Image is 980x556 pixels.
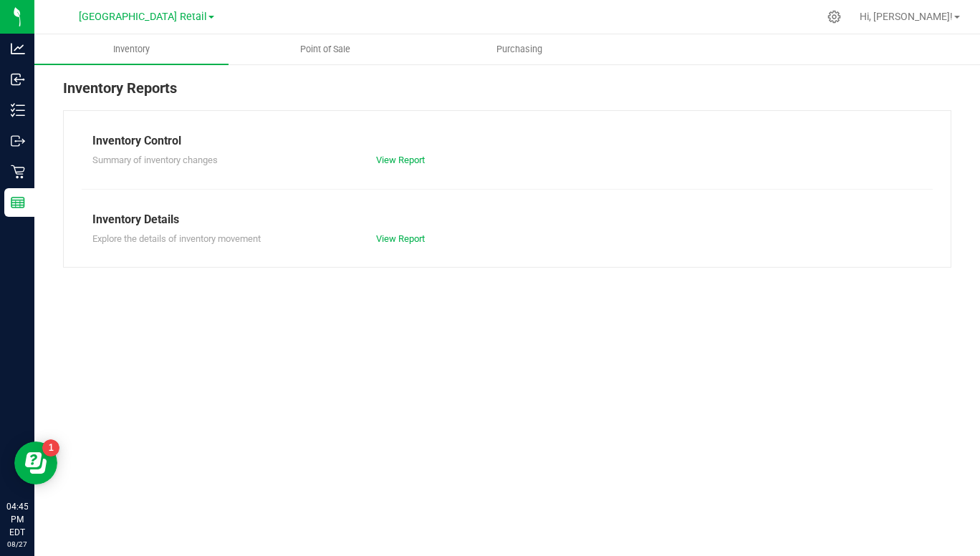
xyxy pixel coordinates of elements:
[477,43,562,56] span: Purchasing
[376,155,425,165] a: View Report
[281,43,370,56] span: Point of Sale
[6,539,28,550] p: 08/27
[229,34,423,64] a: Point of Sale
[11,103,25,117] inline-svg: Inventory
[11,134,25,148] inline-svg: Outbound
[825,10,843,24] div: Manage settings
[94,43,169,56] span: Inventory
[92,233,261,244] span: Explore the details of inventory movement
[11,42,25,56] inline-svg: Analytics
[6,500,28,539] p: 04:45 PM EDT
[79,11,207,23] span: [GEOGRAPHIC_DATA] Retail
[11,195,25,210] inline-svg: Reports
[42,439,59,457] iframe: Resource center unread badge
[63,77,951,110] div: Inventory Reports
[92,211,922,228] div: Inventory Details
[14,442,57,484] iframe: Resource center
[860,11,953,22] span: Hi, [PERSON_NAME]!
[34,34,229,64] a: Inventory
[376,233,425,244] a: View Report
[423,34,617,64] a: Purchasing
[92,155,218,165] span: Summary of inventory changes
[11,165,25,179] inline-svg: Retail
[11,72,25,87] inline-svg: Inbound
[92,132,922,150] div: Inventory Control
